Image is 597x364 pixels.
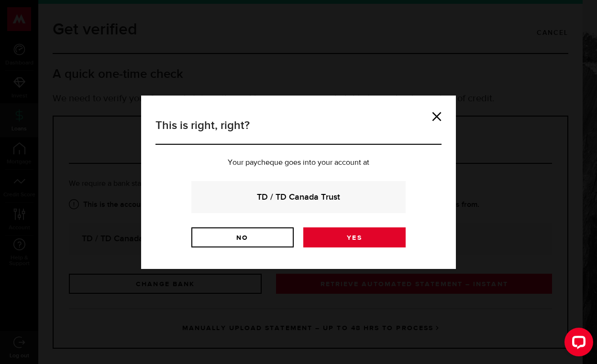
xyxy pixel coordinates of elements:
a: Yes [303,227,406,247]
h3: This is right, right? [155,117,442,145]
strong: TD / TD Canada Trust [204,191,393,203]
p: Your paycheque goes into your account at [155,159,442,167]
a: No [191,227,294,247]
iframe: LiveChat chat widget [557,324,597,364]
